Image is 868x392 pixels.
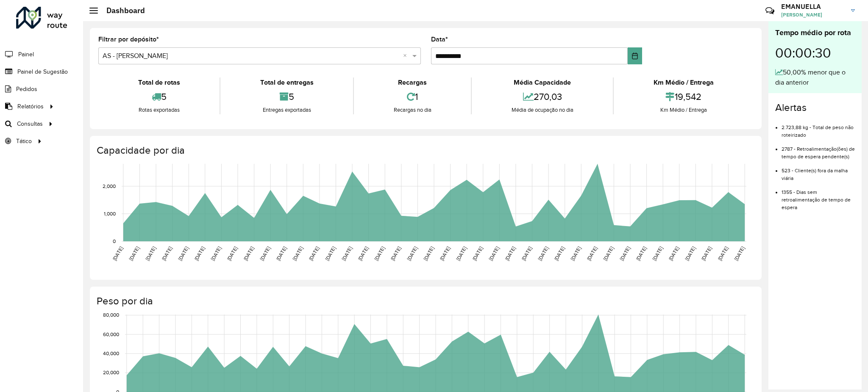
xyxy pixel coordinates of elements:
text: [DATE] [177,246,189,262]
li: 1355 - Dias sem retroalimentação de tempo de espera [782,182,855,211]
a: Contato Rápido [761,2,779,20]
text: [DATE] [259,246,271,262]
text: [DATE] [128,246,140,262]
button: Choose Date [628,47,643,64]
text: [DATE] [324,246,337,262]
text: 60,000 [103,331,119,337]
span: Relatórios [17,102,44,111]
text: 1,000 [104,211,116,216]
text: [DATE] [439,246,451,262]
div: 5 [100,88,217,106]
text: 0 [113,238,116,244]
div: Recargas [356,77,469,88]
div: 19,542 [616,88,751,106]
text: [DATE] [308,246,320,262]
text: [DATE] [635,246,647,262]
span: Clear all [403,51,410,61]
div: 00:00:30 [775,39,855,67]
text: [DATE] [488,246,500,262]
text: [DATE] [242,246,255,262]
h4: Alertas [775,102,855,114]
label: Filtrar por depósito [98,34,159,44]
text: [DATE] [210,246,222,262]
text: 80,000 [103,312,119,318]
div: Recargas no dia [356,106,469,114]
text: [DATE] [111,246,124,262]
div: Km Médio / Entrega [616,106,751,114]
div: Entregas exportadas [223,106,351,114]
text: [DATE] [700,246,712,262]
text: [DATE] [193,246,206,262]
li: 2787 - Retroalimentação(ões) de tempo de espera pendente(s) [782,139,855,160]
div: 270,03 [474,88,611,106]
text: [DATE] [341,246,353,262]
text: [DATE] [357,246,369,262]
div: Total de entregas [223,77,351,88]
div: Rotas exportadas [100,106,217,114]
div: Km Médio / Entrega [616,77,751,88]
text: [DATE] [161,246,173,262]
h4: Peso por dia [97,295,753,307]
text: [DATE] [373,246,386,262]
text: [DATE] [455,246,467,262]
text: [DATE] [389,246,402,262]
text: [DATE] [619,246,631,262]
text: 20,000 [103,370,119,375]
text: [DATE] [570,246,582,262]
text: [DATE] [422,246,434,262]
text: [DATE] [275,246,287,262]
text: [DATE] [733,246,746,262]
span: Tático [16,137,32,146]
text: [DATE] [226,246,238,262]
text: [DATE] [537,246,549,262]
text: [DATE] [145,246,157,262]
div: 50,00% menor que o dia anterior [775,67,855,88]
text: [DATE] [504,246,516,262]
text: [DATE] [471,246,484,262]
text: [DATE] [602,246,615,262]
div: Média de ocupação no dia [474,106,611,114]
text: [DATE] [553,246,565,262]
text: 2,000 [103,183,116,189]
text: [DATE] [292,246,304,262]
text: [DATE] [717,246,729,262]
text: [DATE] [651,246,664,262]
text: 40,000 [103,351,119,356]
li: 523 - Cliente(s) fora da malha viária [782,160,855,182]
div: 1 [356,88,469,106]
span: Painel [18,50,34,59]
div: 5 [223,88,351,106]
div: Média Capacidade [474,77,611,88]
label: Data [431,34,448,44]
span: [PERSON_NAME] [781,11,845,19]
div: Tempo médio por rota [775,27,855,39]
text: [DATE] [520,246,533,262]
text: [DATE] [668,246,680,262]
span: Painel de Sugestão [17,67,68,76]
h2: Dashboard [98,6,145,15]
h3: EMANUELLA [781,3,845,11]
h4: Capacidade por dia [97,144,753,157]
span: Pedidos [16,85,37,94]
span: Consultas [17,119,43,128]
text: [DATE] [684,246,696,262]
text: [DATE] [586,246,598,262]
div: Total de rotas [100,77,217,88]
li: 2.723,88 kg - Total de peso não roteirizado [782,117,855,139]
text: [DATE] [406,246,418,262]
